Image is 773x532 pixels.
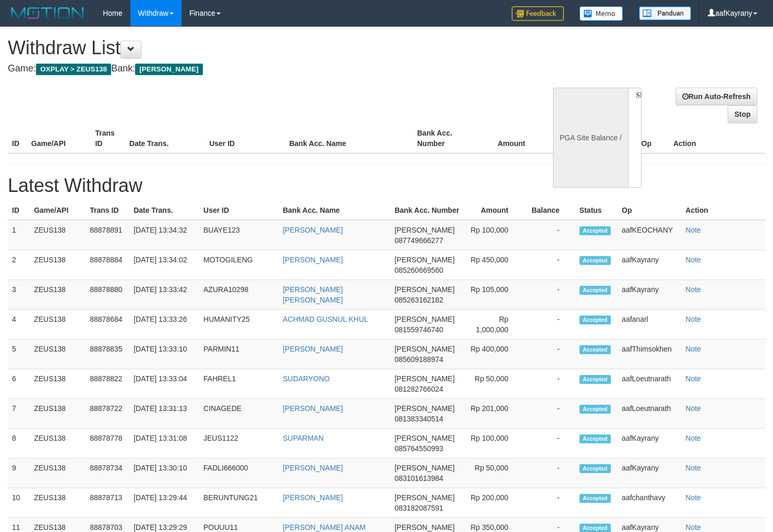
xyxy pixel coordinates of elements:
a: Run Auto-Refresh [675,88,757,105]
th: Amount [464,201,524,220]
img: panduan.png [639,6,691,20]
td: 88878722 [86,399,129,429]
td: - [524,340,575,369]
h1: Withdraw List [8,38,505,58]
td: [DATE] 13:34:32 [129,220,199,250]
td: ZEUS138 [30,310,86,340]
span: [PERSON_NAME] [394,434,454,442]
td: - [524,488,575,518]
td: 2 [8,250,30,280]
span: Accepted [579,256,611,265]
td: aafKayrany [618,429,681,458]
span: Accepted [579,375,611,384]
th: Game/API [27,124,91,153]
td: aafLoeutnarath [618,399,681,429]
td: 8 [8,429,30,458]
span: [PERSON_NAME] [394,226,454,234]
td: ZEUS138 [30,220,86,250]
span: 081282766024 [394,385,443,393]
td: - [524,429,575,458]
td: 3 [8,280,30,310]
td: - [524,280,575,310]
a: [PERSON_NAME] [283,226,343,234]
th: Date Trans. [129,201,199,220]
a: SUDARYONO [283,374,330,383]
td: [DATE] 13:31:13 [129,399,199,429]
span: [PERSON_NAME] [394,464,454,472]
th: Op [618,201,681,220]
td: ZEUS138 [30,340,86,369]
th: Action [669,124,765,153]
td: BUAYE123 [199,220,279,250]
td: aafanarl [618,310,681,340]
a: Note [685,285,701,294]
td: 88878880 [86,280,129,310]
td: PARMIN11 [199,340,279,369]
th: Amount [477,124,541,153]
span: 083182087591 [394,504,443,512]
td: ZEUS138 [30,250,86,280]
a: [PERSON_NAME] [PERSON_NAME] [283,285,343,304]
a: Note [685,523,701,531]
span: [PERSON_NAME] [394,315,454,323]
th: Balance [541,124,599,153]
span: Accepted [579,464,611,473]
td: aafKayrany [618,280,681,310]
a: Note [685,256,701,264]
td: - [524,310,575,340]
span: 081383340514 [394,415,443,423]
a: SUPARMAN [283,434,323,442]
td: 88878734 [86,458,129,488]
a: [PERSON_NAME] [283,256,343,264]
span: Accepted [579,286,611,295]
a: ACHMAD GUSNUL KHUL [283,315,368,323]
td: [DATE] 13:33:26 [129,310,199,340]
a: [PERSON_NAME] [283,404,343,413]
a: Note [685,315,701,323]
td: 9 [8,458,30,488]
td: aafKayrany [618,250,681,280]
td: [DATE] 13:33:04 [129,369,199,399]
th: Action [681,201,765,220]
td: Rp 201,000 [464,399,524,429]
span: Accepted [579,226,611,235]
td: AZURA10298 [199,280,279,310]
td: Rp 450,000 [464,250,524,280]
h4: Game: Bank: [8,64,505,74]
td: 88878713 [86,488,129,518]
span: Accepted [579,316,611,324]
img: MOTION_logo.png [8,5,87,21]
span: Accepted [579,345,611,354]
td: Rp 50,000 [464,458,524,488]
th: Game/API [30,201,86,220]
th: Trans ID [91,124,125,153]
td: Rp 100,000 [464,220,524,250]
td: FADLI666000 [199,458,279,488]
span: Accepted [579,405,611,414]
a: Note [685,464,701,472]
a: [PERSON_NAME] [283,345,343,353]
a: [PERSON_NAME] [283,493,343,502]
div: PGA Site Balance / [553,88,628,188]
span: Accepted [579,434,611,443]
span: 085263162182 [394,296,443,304]
td: 88878835 [86,340,129,369]
span: Accepted [579,494,611,503]
a: Note [685,374,701,383]
span: 081559746740 [394,325,443,334]
span: OXPLAY > ZEUS138 [36,64,111,75]
span: [PERSON_NAME] [394,256,454,264]
a: [PERSON_NAME] ANAM [283,523,366,531]
span: 083101613984 [394,474,443,482]
td: 6 [8,369,30,399]
span: [PERSON_NAME] [135,64,202,75]
span: [PERSON_NAME] [394,285,454,294]
td: ZEUS138 [30,369,86,399]
td: aafKayrany [618,458,681,488]
td: MOTOGILENG [199,250,279,280]
a: Note [685,226,701,234]
th: User ID [199,201,279,220]
td: - [524,220,575,250]
th: ID [8,124,27,153]
th: Status [575,201,618,220]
